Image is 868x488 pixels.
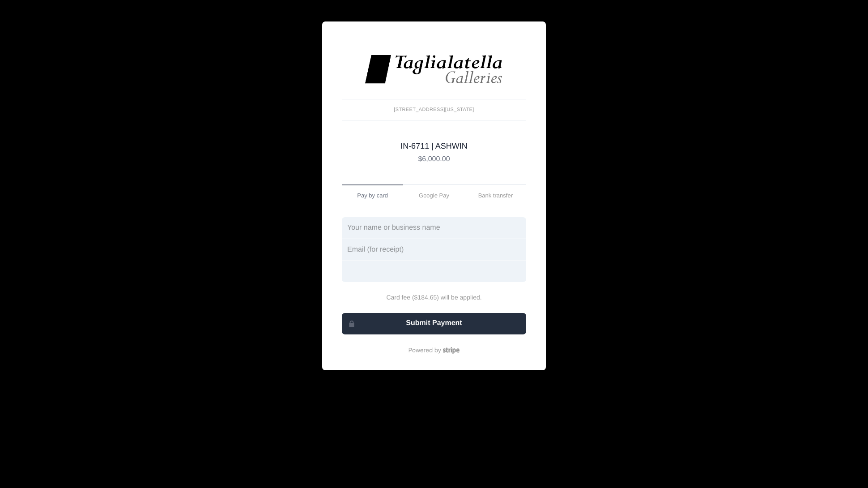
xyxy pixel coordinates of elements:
[342,99,526,120] small: [STREET_ADDRESS][US_STATE]
[342,239,526,261] input: Email (for receipt)
[465,185,526,206] a: Bank transfer
[342,293,526,302] small: Card fee ($184.65) will be applied.
[347,267,521,276] iframe: Secure card payment input frame
[342,154,526,165] p: $6,000.00
[408,347,460,354] img: powered-by-stripe.svg
[342,140,526,152] p: IN-6711 | ASHWIN
[342,217,526,239] input: Your name or business name
[342,313,526,334] button: Submit Payment
[403,185,464,206] a: Google Pay
[364,54,504,85] img: images%2Flogos%2FNHEjR4F79tOipA5cvDi8LzgAg5H3-logo.jpg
